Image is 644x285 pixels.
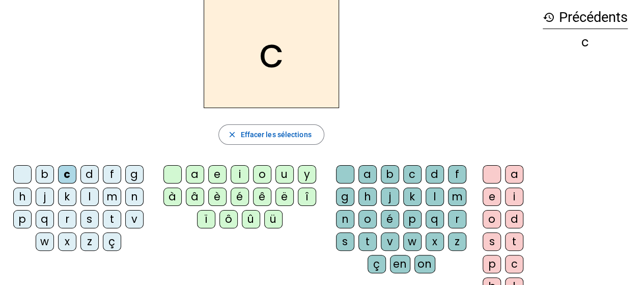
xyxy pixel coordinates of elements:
[125,188,144,206] div: n
[448,232,466,251] div: z
[426,165,444,184] div: d
[403,210,422,228] div: p
[368,255,386,273] div: ç
[414,255,435,273] div: on
[298,188,316,206] div: î
[163,188,182,206] div: à
[103,188,121,206] div: m
[218,124,324,145] button: Effacer les sélections
[231,188,249,206] div: é
[36,188,54,206] div: j
[36,210,54,228] div: q
[13,210,32,228] div: p
[336,210,354,228] div: n
[58,210,76,228] div: r
[13,188,32,206] div: h
[186,165,204,184] div: a
[298,165,316,184] div: y
[483,210,501,228] div: o
[483,188,501,206] div: e
[426,210,444,228] div: q
[80,232,99,251] div: z
[253,165,271,184] div: o
[80,165,99,184] div: d
[275,188,294,206] div: ë
[80,210,99,228] div: s
[448,165,466,184] div: f
[208,165,227,184] div: e
[336,188,354,206] div: g
[543,11,555,23] mat-icon: history
[80,188,99,206] div: l
[58,188,76,206] div: k
[103,210,121,228] div: t
[219,210,238,228] div: ô
[253,188,271,206] div: ê
[275,165,294,184] div: u
[208,188,227,206] div: è
[231,165,249,184] div: i
[381,232,399,251] div: v
[505,165,523,184] div: a
[483,232,501,251] div: s
[426,232,444,251] div: x
[58,232,76,251] div: x
[426,188,444,206] div: l
[381,165,399,184] div: b
[483,255,501,273] div: p
[390,255,410,273] div: en
[264,210,283,228] div: ü
[186,188,204,206] div: â
[358,210,377,228] div: o
[358,165,377,184] div: a
[505,188,523,206] div: i
[505,210,523,228] div: d
[543,36,628,48] div: c
[125,210,144,228] div: v
[242,210,260,228] div: û
[36,232,54,251] div: w
[36,165,54,184] div: b
[227,130,236,139] mat-icon: close
[543,6,628,29] h3: Précédents
[358,232,377,251] div: t
[358,188,377,206] div: h
[448,210,466,228] div: r
[403,165,422,184] div: c
[103,232,121,251] div: ç
[58,165,76,184] div: c
[336,232,354,251] div: s
[505,232,523,251] div: t
[240,128,311,141] span: Effacer les sélections
[197,210,215,228] div: ï
[403,188,422,206] div: k
[125,165,144,184] div: g
[505,255,523,273] div: c
[381,188,399,206] div: j
[403,232,422,251] div: w
[381,210,399,228] div: é
[103,165,121,184] div: f
[448,188,466,206] div: m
